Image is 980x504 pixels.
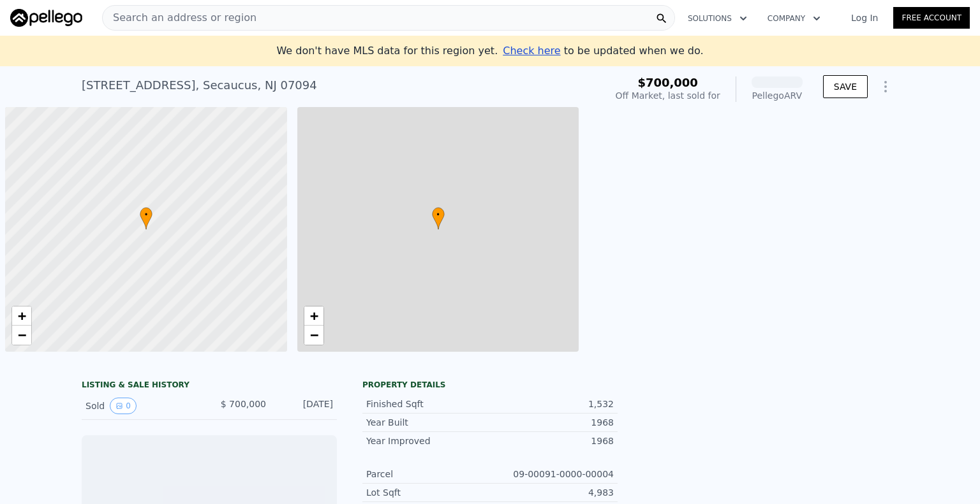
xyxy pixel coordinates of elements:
span: • [432,209,445,220]
img: Pellego [10,9,82,27]
span: Check here [503,45,560,57]
span: $ 700,000 [221,399,266,409]
span: $700,000 [637,76,698,89]
button: View historical data [110,398,137,414]
div: • [140,207,152,229]
div: 1,532 [490,398,614,410]
span: • [140,209,152,220]
a: Zoom in [12,306,31,326]
div: Property details [362,380,618,390]
div: LISTING & SALE HISTORY [82,380,337,392]
div: • [432,207,445,229]
a: Zoom out [12,326,31,345]
div: Year Built [366,416,490,429]
button: Solutions [678,7,757,30]
div: [STREET_ADDRESS] , Secaucus , NJ 07094 [82,76,317,94]
div: Sold [85,398,199,414]
div: Finished Sqft [366,398,490,410]
div: Pellego ARV [752,89,803,102]
div: 09-00091-0000-00004 [490,468,614,480]
div: 1968 [490,416,614,429]
span: − [18,327,26,343]
button: Company [757,7,831,30]
div: Parcel [366,468,490,480]
div: to be updated when we do. [503,43,703,59]
div: Year Improved [366,435,490,447]
a: Zoom in [304,306,323,326]
button: SAVE [823,75,868,98]
a: Zoom out [304,326,323,345]
div: 4,983 [490,486,614,499]
div: We don't have MLS data for this region yet. [276,43,703,59]
div: 1968 [490,435,614,447]
span: + [309,308,318,324]
span: Search an address or region [103,10,256,25]
div: Off Market, last sold for [616,89,720,102]
a: Log In [836,11,893,24]
div: Lot Sqft [366,486,490,499]
div: [DATE] [276,398,333,414]
span: + [18,308,26,324]
span: − [309,327,318,343]
a: Free Account [893,7,970,29]
button: Show Options [873,74,898,99]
